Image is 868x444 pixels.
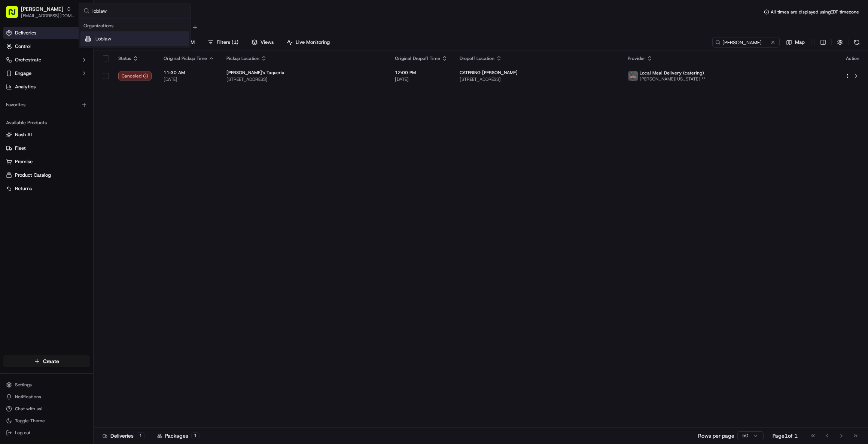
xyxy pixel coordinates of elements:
[127,74,136,83] button: Start new chat
[204,37,242,48] button: Filters(1)
[6,131,87,138] a: Nash AI
[6,145,87,152] a: Fleet
[15,43,31,50] span: Control
[3,27,90,39] a: Deliveries
[3,129,90,141] button: Nash AI
[3,40,90,52] button: Control
[226,70,284,76] span: [PERSON_NAME]'s Taqueria
[21,5,63,13] button: [PERSON_NAME]
[74,127,91,133] span: Pylon
[712,37,780,48] input: Type to search
[15,382,32,388] span: Settings
[226,55,259,61] span: Pickup Location
[6,172,87,179] a: Product Catalog
[4,106,60,119] a: 📗Knowledge Base
[191,432,200,439] div: 1
[3,355,90,367] button: Create
[3,3,77,21] button: [PERSON_NAME][EMAIL_ADDRESS][DOMAIN_NAME]
[232,39,238,46] span: ( 1 )
[395,76,448,82] span: [DATE]
[21,13,74,19] button: [EMAIL_ADDRESS][DOMAIN_NAME]
[698,432,734,440] p: Rows per page
[226,76,383,82] span: [STREET_ADDRESS]
[261,39,274,46] span: Views
[80,20,189,31] div: Organizations
[7,30,136,42] p: Welcome 👋
[248,37,277,48] button: Views
[3,392,90,402] button: Notifications
[3,54,90,66] button: Orchestrate
[15,430,30,436] span: Log out
[3,416,90,426] button: Toggle Theme
[118,72,152,80] button: Canceled
[60,106,123,119] a: 💻API Documentation
[3,428,90,438] button: Log out
[92,3,186,18] input: Search...
[3,81,90,93] a: Analytics
[771,9,859,15] span: All times are displayed using EDT timezone
[783,37,808,48] button: Map
[217,39,238,46] span: Filters
[53,127,91,133] a: Powered byPylon
[7,8,22,23] img: Nash
[157,432,200,440] div: Packages
[852,37,862,48] button: Refresh
[15,172,51,179] span: Product Catalog
[3,67,90,79] button: Engage
[395,55,440,61] span: Original Dropoff Time
[118,55,131,61] span: Status
[3,404,90,414] button: Chat with us!
[773,432,798,440] div: Page 1 of 1
[3,380,90,390] button: Settings
[460,70,518,76] span: CATERING [PERSON_NAME]
[15,158,33,165] span: Promise
[15,394,41,400] span: Notifications
[795,39,805,46] span: Map
[845,55,861,61] div: Action
[283,37,333,48] button: Live Monitoring
[3,156,90,168] button: Promise
[628,71,638,81] img: lmd_logo.png
[95,36,111,42] span: Loblaw
[15,145,26,152] span: Fleet
[3,99,90,111] div: Favorites
[15,131,32,138] span: Nash AI
[3,142,90,154] button: Fleet
[640,76,706,82] span: [PERSON_NAME][US_STATE] **
[15,30,36,36] span: Deliveries
[71,109,120,116] span: API Documentation
[15,83,36,90] span: Analytics
[7,72,21,85] img: 1736555255976-a54dd68f-1ca7-489b-9aae-adbdc363a1c4
[3,183,90,195] button: Returns
[137,432,145,439] div: 1
[79,19,191,48] div: Suggestions
[15,406,42,412] span: Chat with us!
[15,185,32,192] span: Returns
[296,39,330,46] span: Live Monitoring
[460,55,494,61] span: Dropoff Location
[15,57,41,63] span: Orchestrate
[6,185,87,192] a: Returns
[25,72,123,79] div: Start new chat
[63,110,69,116] div: 💻
[7,110,13,116] div: 📗
[19,49,135,57] input: Got a question? Start typing here...
[6,158,87,165] a: Promise
[15,418,45,424] span: Toggle Theme
[164,70,214,76] span: 11:30 AM
[395,70,448,76] span: 12:00 PM
[3,117,90,129] div: Available Products
[164,76,214,82] span: [DATE]
[3,169,90,181] button: Product Catalog
[25,79,95,85] div: We're available if you need us!
[15,70,31,77] span: Engage
[164,55,207,61] span: Original Pickup Time
[103,432,145,440] div: Deliveries
[43,358,59,365] span: Create
[640,70,704,76] span: Local Meal Delivery (catering)
[15,109,57,116] span: Knowledge Base
[460,76,616,82] span: [STREET_ADDRESS]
